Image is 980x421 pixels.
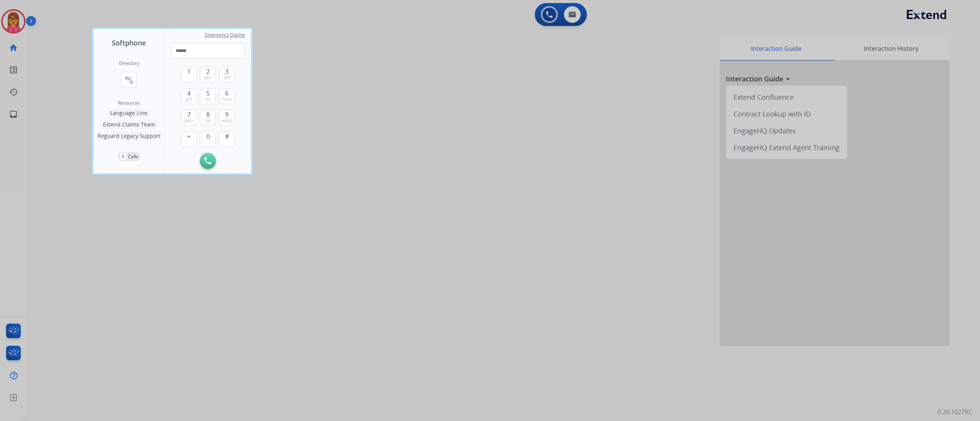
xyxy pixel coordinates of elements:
[119,60,139,66] h2: Directory
[186,96,192,102] span: ghi
[187,67,191,76] span: 1
[112,37,146,48] span: Softphone
[106,108,151,118] button: Language Line
[94,131,164,141] button: Reguard Legacy Support
[224,74,230,81] span: def
[187,89,191,98] span: 4
[118,100,140,106] span: Resources
[204,157,211,164] img: call-button
[128,153,138,160] p: Calls
[206,89,210,98] span: 5
[206,96,210,102] span: jkl
[187,132,191,141] span: +
[200,66,216,83] button: 2abc
[938,407,972,416] p: 0.20.1027RC
[206,67,210,76] span: 2
[124,75,134,84] mat-icon: connect_without_contact
[219,88,235,104] button: 6mno
[120,153,126,160] p: 0
[200,131,216,147] button: 0
[205,118,211,124] span: tuv
[204,74,212,81] span: abc
[206,132,210,141] span: 0
[184,118,194,124] span: pqrs
[181,110,197,126] button: 7pqrs
[99,120,159,129] button: Extend Claims Team
[206,110,210,119] span: 8
[225,89,229,98] span: 6
[219,110,235,126] button: 9wxyz
[219,131,235,147] button: #
[181,66,197,83] button: 1
[181,131,197,147] button: +
[187,110,191,119] span: 7
[225,110,229,119] span: 9
[181,88,197,104] button: 4ghi
[200,88,216,104] button: 5jkl
[225,132,229,141] span: #
[225,67,229,76] span: 3
[200,110,216,126] button: 8tuv
[205,32,245,38] span: Emergency Dialing
[222,118,232,124] span: wxyz
[219,66,235,83] button: 3def
[222,96,232,102] span: mno
[118,152,140,161] button: 0Calls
